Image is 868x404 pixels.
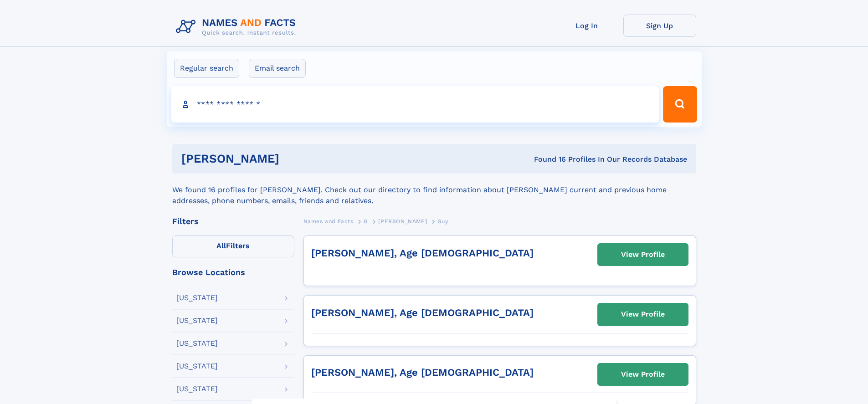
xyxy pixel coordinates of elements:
button: Search Button [663,86,697,123]
div: We found 16 profiles for [PERSON_NAME]. Check out our directory to find information about [PERSON... [172,174,696,206]
a: [PERSON_NAME], Age [DEMOGRAPHIC_DATA] [311,307,534,318]
div: [US_STATE] [176,317,218,324]
a: [PERSON_NAME], Age [DEMOGRAPHIC_DATA] [311,367,534,378]
span: Guy [437,218,448,225]
label: Filters [172,235,294,257]
h1: [PERSON_NAME] [181,153,407,164]
div: [US_STATE] [176,385,218,393]
span: All [216,241,226,250]
a: View Profile [598,244,688,266]
label: Email search [249,59,306,78]
a: View Profile [598,363,688,385]
div: View Profile [621,364,665,385]
a: [PERSON_NAME] [378,215,427,227]
div: [US_STATE] [176,294,218,302]
a: Names and Facts [303,215,354,227]
a: [PERSON_NAME], Age [DEMOGRAPHIC_DATA] [311,247,534,259]
span: [PERSON_NAME] [378,218,427,225]
a: G [364,215,368,227]
input: search input [171,86,659,123]
div: Browse Locations [172,268,294,276]
a: Log In [550,15,623,37]
img: Logo Names and Facts [172,15,303,39]
div: Found 16 Profiles In Our Records Database [406,154,687,164]
div: Filters [172,217,294,225]
a: View Profile [598,303,688,325]
div: View Profile [621,244,665,265]
a: Sign Up [623,15,696,37]
label: Regular search [174,59,239,78]
div: [US_STATE] [176,363,218,370]
div: [US_STATE] [176,340,218,347]
span: G [364,218,368,225]
div: View Profile [621,304,665,325]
